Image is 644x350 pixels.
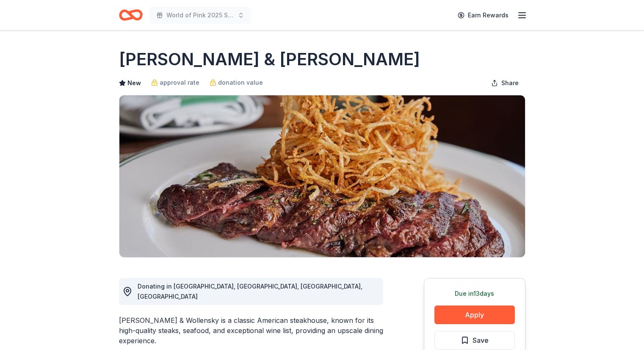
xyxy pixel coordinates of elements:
[484,75,525,92] button: Share
[218,78,263,88] span: donation value
[119,47,420,71] h1: [PERSON_NAME] & [PERSON_NAME]
[210,78,263,88] a: donation value
[434,331,515,350] button: Save
[151,78,199,88] a: approval rate
[434,289,515,299] div: Due in 13 days
[473,335,489,346] span: Save
[138,283,362,300] span: Donating in [GEOGRAPHIC_DATA], [GEOGRAPHIC_DATA], [GEOGRAPHIC_DATA], [GEOGRAPHIC_DATA]
[501,78,519,88] span: Share
[119,5,143,25] a: Home
[166,10,234,20] span: World of Pink 2025 Steps of Strength Fashion Show
[434,306,515,324] button: Apply
[127,78,141,88] span: New
[119,95,525,257] img: Image for Smith & Wollensky
[160,78,199,88] span: approval rate
[149,7,251,24] button: World of Pink 2025 Steps of Strength Fashion Show
[119,315,383,346] div: [PERSON_NAME] & Wollensky is a classic American steakhouse, known for its high-quality steaks, se...
[453,8,514,23] a: Earn Rewards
